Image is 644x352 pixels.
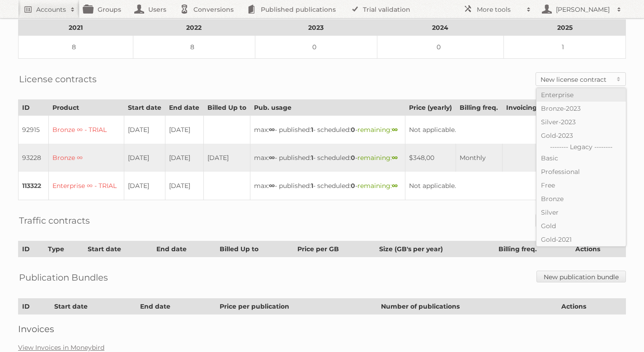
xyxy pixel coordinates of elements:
th: Start date [124,100,165,116]
td: 0 [377,36,503,59]
td: max: - published: - scheduled: - [250,172,405,200]
strong: 1 [311,126,313,134]
td: [DATE] [203,144,250,172]
th: ID [19,241,44,257]
td: 8 [19,36,133,59]
td: [DATE] [124,144,165,172]
li: -------- Legacy -------- [536,142,626,151]
th: 2024 [377,20,503,36]
th: Billing freq. [494,241,571,257]
a: Basic [536,151,626,165]
h2: License contracts [19,72,97,86]
th: 2023 [255,20,377,36]
a: Gold-2023 [536,129,626,142]
th: 2021 [19,20,133,36]
strong: ∞ [392,154,398,162]
td: [DATE] [124,172,165,200]
td: 113322 [19,172,49,200]
td: [DATE] [165,144,203,172]
th: ID [19,299,51,314]
strong: ∞ [392,126,398,134]
h2: Accounts [36,5,66,14]
h2: Invoices [18,324,626,334]
th: Actions [571,241,625,257]
a: View Invoices in Moneybird [18,343,104,352]
th: End date [136,299,216,314]
span: remaining: [357,154,398,162]
th: Start date [84,241,153,257]
th: Actions [558,299,626,314]
th: Billed Up to [216,241,293,257]
th: Price per GB [293,241,376,257]
th: 2025 [504,20,626,36]
th: ID [19,100,49,116]
td: $348,00 [405,144,456,172]
h2: [PERSON_NAME] [554,5,612,14]
span: remaining: [357,182,398,190]
a: Enterprise [536,88,626,102]
td: Monthly [456,144,502,172]
a: Gold-2021 [536,233,626,246]
strong: 0 [351,126,355,134]
td: [DATE] [124,116,165,144]
td: Not applicable. [405,172,541,200]
a: Free [536,178,626,192]
td: 0 [255,36,377,59]
span: remaining: [357,126,398,134]
th: Type [44,241,84,257]
strong: 1 [311,154,313,162]
td: 93228 [19,144,49,172]
th: Size (GB's per year) [376,241,494,257]
a: Silver [536,206,626,219]
th: Price per publication [216,299,377,314]
th: Price (yearly) [405,100,456,116]
th: Invoicing [502,100,541,116]
td: max: - published: - scheduled: - [250,144,405,172]
th: End date [152,241,216,257]
strong: 0 [351,182,355,190]
a: Bronze [536,192,626,206]
th: Pub. usage [250,100,405,116]
th: Product [49,100,124,116]
th: Start date [51,299,136,314]
th: 2022 [133,20,255,36]
h2: New license contract [541,75,612,84]
strong: ∞ [392,182,398,190]
strong: ∞ [269,154,275,162]
h2: More tools [477,5,522,14]
strong: ∞ [269,126,275,134]
strong: 0 [351,154,355,162]
a: New license contract [536,73,625,85]
a: Professional [536,165,626,178]
th: End date [165,100,203,116]
td: [DATE] [165,116,203,144]
h2: Publication Bundles [19,271,108,284]
th: Number of publications [377,299,558,314]
strong: 1 [311,182,313,190]
h2: Traffic contracts [19,214,90,227]
td: 8 [133,36,255,59]
a: Bronze-2023 [536,102,626,115]
strong: ∞ [269,182,275,190]
a: Gold [536,219,626,233]
td: [DATE] [165,172,203,200]
td: Enterprise ∞ - TRIAL [49,172,124,200]
td: Not applicable. [405,116,541,144]
th: Billed Up to [203,100,250,116]
a: New publication bundle [536,271,626,282]
a: Silver-2023 [536,115,626,129]
span: Toggle [612,73,625,85]
td: 92915 [19,116,49,144]
td: Bronze ∞ - TRIAL [49,116,124,144]
td: Bronze ∞ [49,144,124,172]
td: max: - published: - scheduled: - [250,116,405,144]
td: 1 [504,36,626,59]
th: Billing freq. [456,100,502,116]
